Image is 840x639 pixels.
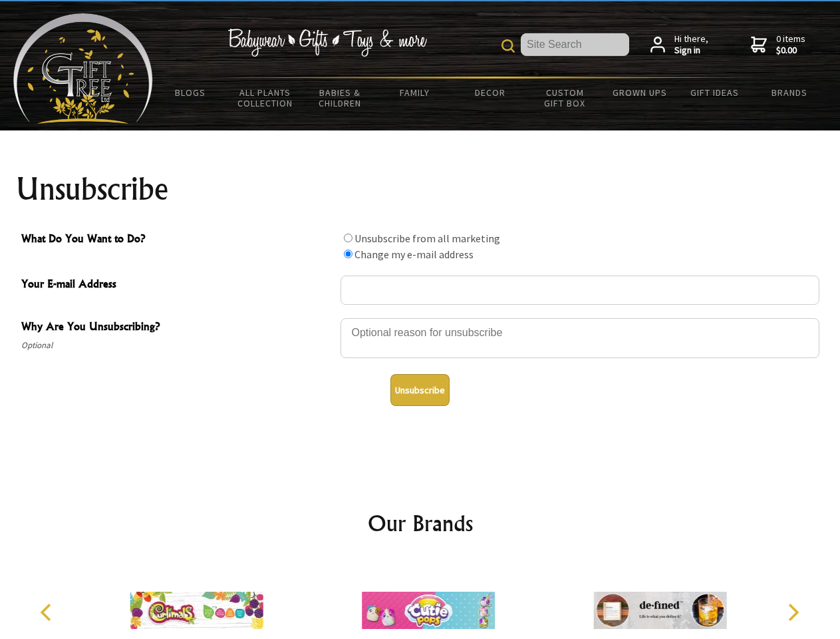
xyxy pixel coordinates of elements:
[674,45,708,57] strong: Sign in
[776,33,805,57] span: 0 items
[33,598,63,627] button: Previous
[21,318,334,337] span: Why Are You Unsubscribing?
[21,276,334,295] span: Your E-mail Address
[378,79,453,106] a: Family
[16,173,825,205] h1: Unsubscribe
[527,79,603,117] a: Custom Gift Box
[227,29,427,57] img: Babywear - Gifts - Toys & more
[752,79,827,106] a: Brands
[228,79,303,117] a: All Plants Collection
[13,13,153,124] img: Babyware - Gifts - Toys and more...
[677,79,752,106] a: Gift Ideas
[674,33,708,57] span: Hi there,
[390,374,450,406] button: Unsubscribe
[354,232,500,245] label: Unsubscribe from all marketing
[153,79,228,106] a: BLOGS
[27,507,814,539] h2: Our Brands
[344,234,352,242] input: What Do You Want to Do?
[452,79,527,106] a: Decor
[602,79,677,106] a: Grown Ups
[778,598,807,627] button: Next
[341,318,819,358] textarea: Why Are You Unsubscribing?
[751,33,805,57] a: 0 items$0.00
[650,33,708,57] a: Hi there,Sign in
[354,248,474,261] label: Change my e-mail address
[776,45,805,57] strong: $0.00
[21,230,334,250] span: What Do You Want to Do?
[303,79,378,117] a: Babies & Children
[344,250,352,258] input: What Do You Want to Do?
[501,39,515,53] img: product search
[21,337,334,353] span: Optional
[521,33,629,56] input: Site Search
[341,276,819,305] input: Your E-mail Address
